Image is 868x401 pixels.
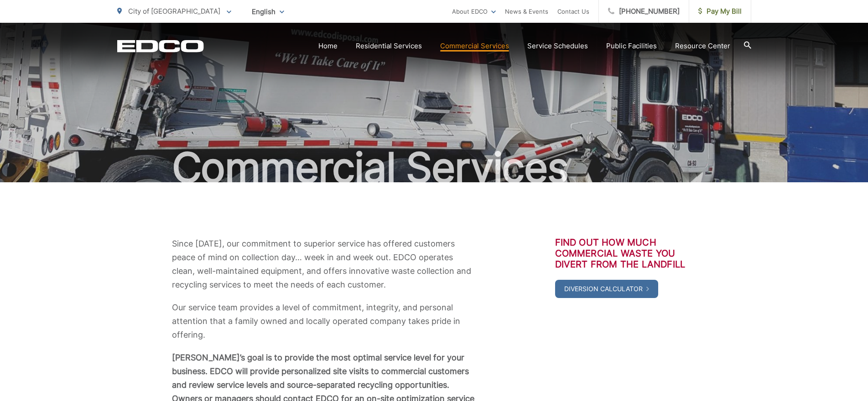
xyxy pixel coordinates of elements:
[557,6,589,17] a: Contact Us
[172,301,478,342] p: Our service team provides a level of commitment, integrity, and personal attention that a family ...
[356,41,422,51] a: Residential Services
[440,41,509,51] a: Commercial Services
[245,4,291,20] span: English
[555,280,658,298] a: Diversion Calculator
[318,41,338,51] a: Home
[505,6,548,17] a: News & Events
[555,237,696,270] h3: Find out how much commercial waste you divert from the landfill
[527,41,588,51] a: Service Schedules
[128,7,220,15] span: City of [GEOGRAPHIC_DATA]
[172,237,478,292] p: Since [DATE], our commitment to superior service has offered customers peace of mind on collectio...
[606,41,657,51] a: Public Facilities
[117,145,751,190] h1: Commercial Services
[698,6,742,17] span: Pay My Bill
[452,6,496,17] a: About EDCO
[117,40,204,52] a: EDCD logo. Return to the homepage.
[675,41,730,51] a: Resource Center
